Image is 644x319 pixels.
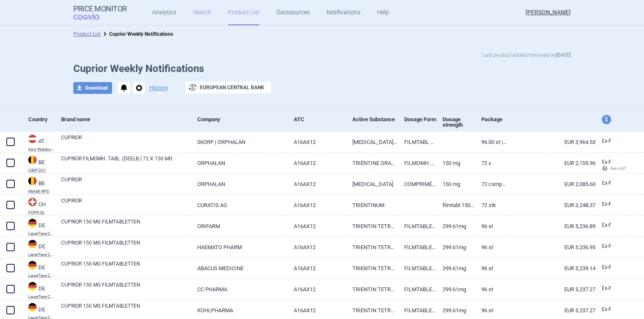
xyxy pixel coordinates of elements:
[28,168,55,173] abbr: CBIP DCI — Belgian Center for Pharmacotherapeutic Information (CBIP)
[596,219,627,232] a: Ex-F
[191,195,287,215] a: CURATIS AG
[556,52,571,58] strong: [DATE]
[61,197,191,212] a: CUPRIOR
[443,109,475,135] div: Dosage strength
[398,153,437,173] a: FILMOMH. TABL. (DEELB. KWANTIT.)
[287,216,346,237] a: A16AX12
[475,153,507,173] a: 72 x
[436,216,475,237] a: 299.61mg
[73,30,101,38] li: Product List
[596,303,627,316] a: Ex-F
[346,258,397,279] a: TRIENTIN TETRAHYDROCHLORID 299,6 MG
[287,258,346,279] a: A16AX12
[28,210,55,215] abbr: FOPH SL — List of medical products provided by Swiss Federal Office of Public Health (FOPH).
[73,82,112,94] button: Download
[61,239,191,254] a: CUPRIOR 150 MG FILMTABLETTEN
[507,237,596,258] a: EUR 5,236.95
[475,216,507,237] a: 96 St
[61,176,191,191] a: CUPRIOR
[596,282,627,295] a: Ex-F
[602,306,612,312] span: Ex-factory price
[602,264,612,270] span: Ex-factory price
[596,177,627,190] a: Ex-F
[346,195,397,215] a: TRIENTINUM
[28,282,37,290] img: Germany
[61,109,191,130] div: Brand name
[73,31,101,37] a: Product List
[22,176,55,194] a: BEBEINAMI RPS
[346,279,397,300] a: TRIENTIN TETRAHYDROCHLORID 299,6 MG
[436,237,475,258] a: 299.61mg
[191,258,287,279] a: ABACUS MEDICINE
[22,197,55,215] a: CHCHFOPH SL
[61,260,191,275] a: CUPRIOR 150 MG FILMTABLETTEN
[22,260,55,278] a: DEDELauerTaxe CGM
[28,198,37,206] img: Switzerland
[287,174,346,194] a: A16AX12
[346,237,397,258] a: TRIENTIN TETRAHYDROCHLORID 299,6 MG
[475,258,507,279] a: 96 St
[28,261,37,269] img: Germany
[507,153,596,173] a: EUR 2,155.96
[507,258,596,279] a: EUR 5,239.14
[404,109,437,130] div: Dosage Form
[61,218,191,233] a: CUPRIOR 150 MG FILMTABLETTEN
[596,261,627,274] a: Ex-F
[507,132,596,152] a: EUR 3,964.53
[596,198,627,211] a: Ex-F
[22,134,55,152] a: ATATApo-Warenv.III
[507,279,596,300] a: EUR 5,237.27
[398,237,437,258] a: FILMTABLETTEN
[28,253,55,257] abbr: LauerTaxe CGM — Complex database for German drug information provided by commercial provider CGM ...
[436,195,475,215] a: Filmtabl 150 mg
[602,201,612,207] span: Ex-factory price
[191,216,287,237] a: ORIFARM
[602,243,612,249] span: Ex-factory price
[287,237,346,258] a: A16AX12
[596,240,627,253] a: Ex-F
[475,279,507,300] a: 96 St
[436,258,475,279] a: 299.61mg
[398,174,437,194] a: COMPRIMÉ PELLICULÉ
[352,109,397,130] div: Active Substance
[73,5,127,21] a: Price MonitorCOGVIO
[287,153,346,173] a: A16AX12
[346,132,397,152] a: [MEDICAL_DATA] TETRAHYDROCHLORIDE
[28,177,37,185] img: Belgium
[191,237,287,258] a: HAEMATO PHARM
[507,174,596,194] a: EUR 2,085.60
[398,258,437,279] a: FILMTABLETTEN
[191,174,287,194] a: ORPHALAN
[61,134,191,149] a: CUPRIOR
[149,85,168,91] button: History
[596,156,627,175] a: Ex-F Ret+VAT calc
[436,153,475,173] a: 150 mg
[398,216,437,237] a: FILMTABLETTEN
[28,135,37,143] img: Austria
[294,109,346,130] div: ATC
[287,279,346,300] a: A16AX12
[28,303,37,311] img: Germany
[73,13,111,20] span: COGVIO
[197,109,287,130] div: Company
[22,281,55,299] a: DEDELauerTaxe CGM
[596,135,627,148] a: Ex-F
[483,51,571,59] p: Last product added/removed on
[481,109,507,130] div: Package
[73,5,127,13] strong: Price Monitor
[602,159,612,165] span: Ex-factory price
[398,279,437,300] a: FILMTABLETTEN
[28,274,55,278] abbr: LauerTaxe CGM — Complex database for German drug information provided by commercial provider CGM ...
[61,302,191,317] a: CUPRIOR 150 MG FILMTABLETTEN
[475,195,507,215] a: 72 Stk
[346,153,397,173] a: TRIËNTINE ORAAL 150 MG
[101,30,173,38] li: Cuprior Weekly Notifications
[191,153,287,173] a: ORPHALAN
[346,216,397,237] a: TRIENTIN TETRAHYDROCHLORID 299,6 MG
[22,218,55,236] a: DEDELauerTaxe CGM
[28,240,37,248] img: Germany
[436,174,475,194] a: 150 mg
[602,138,612,144] span: Ex-factory price
[61,155,191,170] a: CUPRIOR FILMOMH. TABL. (DEELB.) 72 X 150 MG
[73,63,571,75] h1: Cuprior Weekly Notifications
